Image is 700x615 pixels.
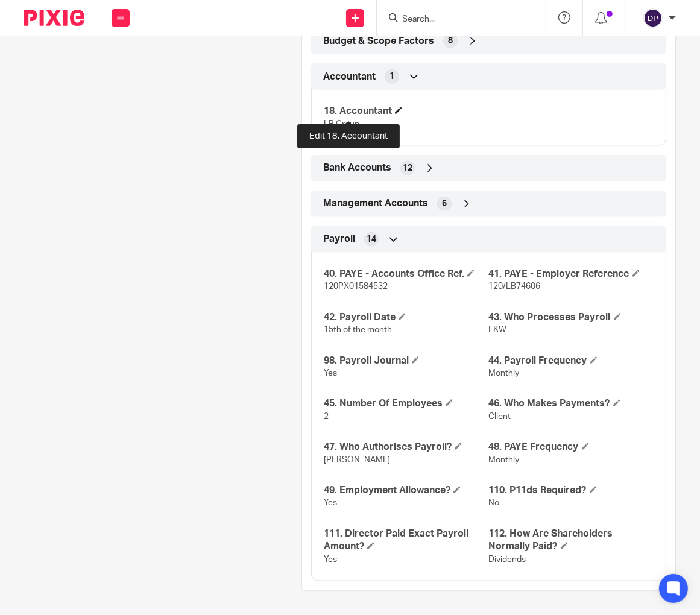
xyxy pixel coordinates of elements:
[442,198,447,210] span: 6
[389,71,394,83] span: 1
[448,35,453,47] span: 8
[489,311,654,324] h4: 43. Who Processes Payroll
[324,397,488,410] h4: 45. Number Of Employees
[324,456,390,464] span: [PERSON_NAME]
[323,162,391,174] span: Bank Accounts
[489,555,526,564] span: Dividends
[324,499,337,507] span: Yes
[24,10,84,26] img: Pixie
[489,282,541,291] span: 120/LB74606
[489,326,507,334] span: EKW
[324,105,488,118] h4: 18. Accountant
[324,355,488,367] h4: 98. Payroll Journal
[324,311,488,324] h4: 42. Payroll Date
[324,120,359,128] span: LB Group
[323,35,434,48] span: Budget & Scope Factors
[489,456,520,464] span: Monthly
[489,397,654,410] h4: 46. Who Makes Payments?
[324,528,488,553] h4: 111. Director Paid Exact Payroll Amount?
[403,162,412,174] span: 12
[323,233,355,245] span: Payroll
[323,71,376,83] span: Accountant
[489,528,654,553] h4: 112. How Are Shareholders Normally Paid?
[489,484,654,497] h4: 110. P11ds Required?
[323,197,428,210] span: Management Accounts
[324,369,337,377] span: Yes
[324,326,392,334] span: 15th of the month
[489,441,654,453] h4: 48. PAYE Frequency
[324,441,488,453] h4: 47. Who Authorises Payroll?
[324,555,337,564] span: Yes
[489,355,654,367] h4: 44. Payroll Frequency
[401,14,509,25] input: Search
[489,412,511,421] span: Client
[489,499,500,507] span: No
[324,268,488,280] h4: 40. PAYE - Accounts Office Ref.
[367,233,376,245] span: 14
[489,369,520,377] span: Monthly
[324,412,329,421] span: 2
[324,282,388,291] span: 120PX01584532
[324,484,488,497] h4: 49. Employment Allowance?
[489,268,654,280] h4: 41. PAYE - Employer Reference
[643,8,663,28] img: svg%3E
